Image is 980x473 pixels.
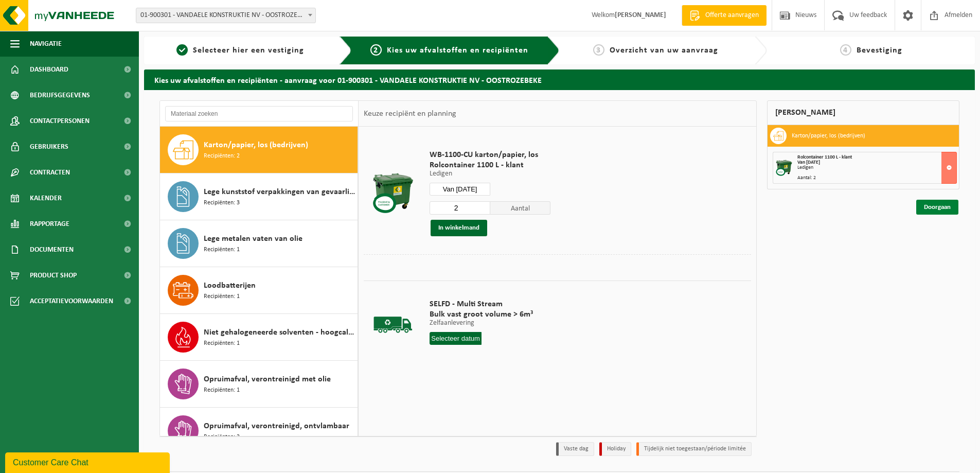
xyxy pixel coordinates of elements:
span: Aantal [490,201,551,215]
span: Lege kunststof verpakkingen van gevaarlijke stoffen [204,186,355,198]
span: Recipiënten: 2 [204,151,240,161]
button: Karton/papier, los (bedrijven) Recipiënten: 2 [160,127,358,173]
button: Opruimafval, verontreinigd met olie Recipiënten: 1 [160,361,358,408]
span: 01-900301 - VANDAELE KONSTRUKTIE NV - OOSTROZEBEKE [136,8,316,23]
span: Contactpersonen [30,108,90,134]
span: Overzicht van uw aanvraag [610,46,718,55]
span: Bulk vast groot volume > 6m³ [430,309,533,320]
p: Ledigen [430,170,550,178]
span: Opruimafval, verontreinigd, ontvlambaar [204,420,349,432]
span: Recipiënten: 1 [204,292,240,302]
span: Documenten [30,237,74,262]
span: Contracten [30,160,70,185]
button: Loodbatterijen Recipiënten: 1 [160,267,358,314]
div: Aantal: 2 [797,176,956,181]
li: Vaste dag [556,442,594,456]
li: Holiday [599,442,631,456]
p: Zelfaanlevering [430,320,533,327]
span: Loodbatterijen [204,279,256,292]
span: 1 [176,44,188,56]
input: Materiaal zoeken [165,106,353,121]
span: Acceptatievoorwaarden [30,288,113,314]
span: SELFD - Multi Stream [430,299,533,309]
span: Selecteer hier een vestiging [193,46,304,55]
span: Rolcontainer 1100 L - klant [430,160,550,170]
div: Keuze recipiënt en planning [359,101,461,127]
div: [PERSON_NAME] [767,100,959,125]
h3: Karton/papier, los (bedrijven) [792,128,865,144]
a: 1Selecteer hier een vestiging [149,44,331,57]
span: Recipiënten: 2 [204,432,240,442]
div: Ledigen [797,165,956,170]
span: Recipiënten: 3 [204,198,240,208]
span: Product Shop [30,262,77,288]
li: Tijdelijk niet toegestaan/période limitée [636,442,752,456]
span: 01-900301 - VANDAELE KONSTRUKTIE NV - OOSTROZEBEKE [136,8,315,23]
span: Kies uw afvalstoffen en recipiënten [387,46,528,55]
span: Navigatie [30,31,62,57]
span: Lege metalen vaten van olie [204,233,302,245]
span: Recipiënten: 1 [204,386,240,395]
a: Offerte aanvragen [682,5,767,26]
input: Selecteer datum [430,332,482,345]
button: Lege metalen vaten van olie Recipiënten: 1 [160,220,358,267]
span: WB-1100-CU karton/papier, los [430,150,550,160]
span: Karton/papier, los (bedrijven) [204,139,308,151]
input: Selecteer datum [430,183,490,196]
span: Bedrijfsgegevens [30,82,90,108]
strong: [PERSON_NAME] [615,11,666,19]
a: Doorgaan [916,200,958,215]
span: 3 [593,44,604,56]
strong: Van [DATE] [797,160,820,165]
iframe: chat widget [5,450,172,473]
span: 4 [840,44,851,56]
button: Niet gehalogeneerde solventen - hoogcalorisch in 200lt-vat Recipiënten: 1 [160,314,358,361]
span: Bevestiging [857,46,902,55]
button: In winkelmand [431,220,487,236]
span: Recipiënten: 1 [204,339,240,348]
span: Offerte aanvragen [703,10,761,21]
span: Niet gehalogeneerde solventen - hoogcalorisch in 200lt-vat [204,326,355,339]
span: Opruimafval, verontreinigd met olie [204,373,331,386]
span: Kalender [30,185,62,211]
span: 2 [370,44,382,56]
button: Opruimafval, verontreinigd, ontvlambaar Recipiënten: 2 [160,408,358,454]
span: Dashboard [30,57,68,82]
span: Rolcontainer 1100 L - klant [797,154,852,160]
span: Rapportage [30,211,69,237]
h2: Kies uw afvalstoffen en recipiënten - aanvraag voor 01-900301 - VANDAELE KONSTRUKTIE NV - OOSTROZ... [144,69,975,90]
span: Gebruikers [30,134,68,160]
button: Lege kunststof verpakkingen van gevaarlijke stoffen Recipiënten: 3 [160,173,358,220]
span: Recipiënten: 1 [204,245,240,255]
